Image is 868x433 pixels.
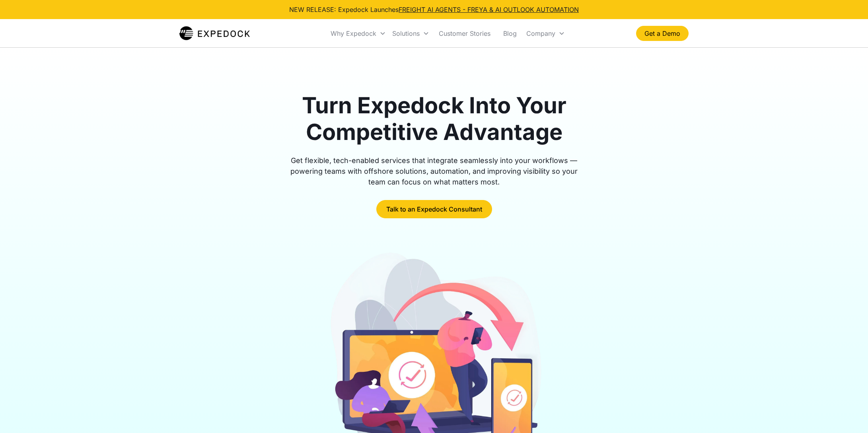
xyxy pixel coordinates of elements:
div: Solutions [392,29,420,37]
a: Customer Stories [432,20,497,47]
a: home [179,25,250,41]
a: FREIGHT AI AGENTS - FREYA & AI OUTLOOK AUTOMATION [399,6,579,14]
div: Solutions [389,20,432,47]
img: Expedock Logo [179,25,250,41]
h1: Turn Expedock Into Your Competitive Advantage [281,92,587,146]
a: Talk to an Expedock Consultant [376,200,492,218]
div: Why Expedock [327,20,389,47]
a: Blog [497,20,523,47]
div: Company [523,20,568,47]
div: Company [526,29,555,37]
div: Why Expedock [331,29,376,37]
div: Get flexible, tech-enabled services that integrate seamlessly into your workflows — powering team... [281,155,587,187]
a: Get a Demo [636,26,689,41]
div: NEW RELEASE: Expedock Launches [289,5,579,14]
